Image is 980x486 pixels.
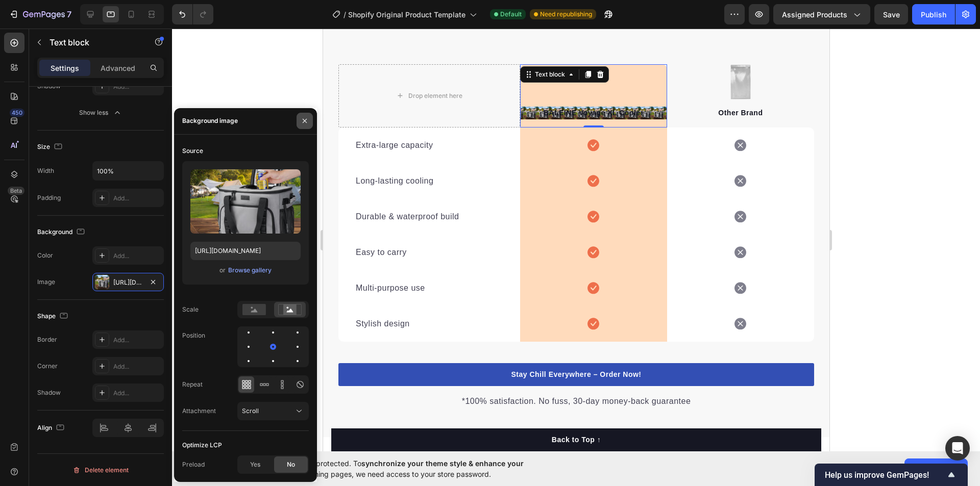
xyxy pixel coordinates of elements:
div: Width [37,166,54,175]
div: Source [182,146,203,156]
div: 450 [10,109,24,117]
button: Delete element [37,462,164,478]
div: Color [37,251,53,260]
div: Add... [113,362,161,371]
span: No [287,460,295,469]
div: Beta [8,187,24,195]
div: Open Intercom Messenger [945,436,970,461]
div: Add... [113,336,161,345]
button: Back to Top ↑ [8,400,498,423]
div: Position [182,331,205,340]
button: Show survey - Help us improve GemPages! [825,469,958,481]
span: synchronize your theme style & enhance your experience [237,459,524,478]
div: Publish [921,9,946,20]
p: Text block [50,36,136,48]
p: Settings [51,63,79,73]
button: Save [874,4,908,24]
div: Add... [113,194,161,203]
div: Browse gallery [228,266,272,275]
div: Rich Text Editor. Editing area: main [32,217,181,231]
p: Durable & waterproof build [33,182,180,194]
div: Padding [37,193,61,202]
span: Need republishing [540,10,592,19]
div: Shadow [37,388,61,397]
div: Optimize LCP [182,441,222,450]
p: Easy to carry [33,218,180,230]
img: 495611768014373769-e55d51f4-9946-4a30-8066-6ac032ac28f5.png [407,36,428,71]
input: Auto [93,162,163,180]
div: Image [37,277,55,287]
button: Scroll [237,402,309,420]
div: Add... [113,251,161,261]
button: Browse gallery [228,265,272,275]
div: Repeat [182,380,203,389]
div: Show less [79,108,122,118]
div: Rich Text Editor. Editing area: main [32,145,181,160]
button: Show less [37,104,164,122]
span: Save [883,10,900,19]
p: Stylish design [33,289,180,301]
div: Add... [113,82,161,91]
div: Scale [182,305,199,314]
input: https://example.com/image.jpg [190,242,301,260]
div: [URL][DOMAIN_NAME] [113,278,143,287]
a: Stay Chill Everywhere – Order Now! [15,335,491,357]
div: Delete element [72,464,129,476]
p: 7 [67,8,71,20]
p: Extra-large capacity [33,111,180,123]
span: Help us improve GemPages! [825,470,945,480]
div: Background [37,225,87,239]
span: Default [500,10,522,19]
img: preview-image [190,169,301,234]
div: Undo/Redo [172,4,213,24]
div: Shape [37,310,70,323]
p: Long-lasting cooling [33,146,180,159]
div: Align [37,421,66,435]
div: Rich Text Editor. Editing area: main [32,181,181,195]
span: or [219,264,226,276]
span: Yes [250,460,260,469]
p: *100% satisfaction. No fuss, 30-day money-back guarantee [16,367,490,379]
button: Assigned Products [773,4,870,24]
button: Allow access [904,458,968,479]
div: Preload [182,460,205,469]
p: Multi-purpose use [33,253,180,266]
div: Size [37,140,64,154]
span: Scroll [242,407,259,415]
div: Corner [37,362,58,371]
div: Back to Top ↑ [229,406,278,417]
div: Attachment [182,406,216,416]
div: Border [37,335,57,344]
button: 7 [4,4,76,24]
div: Rich Text Editor. Editing area: main [32,110,181,124]
div: Rich Text Editor. Editing area: main [32,288,181,302]
div: Background image [182,116,238,125]
p: Advanced [101,63,135,73]
span: Assigned Products [782,9,847,20]
span: Your page is password protected. To when designing pages, we need access to your store password. [237,458,563,479]
div: Add... [113,389,161,398]
span: / [344,9,346,20]
span: Shopify Original Product Template [348,9,465,20]
div: Rich Text Editor. Editing area: main [32,252,181,267]
p: Stay Chill Everywhere – Order Now! [188,341,318,351]
p: Other Brand [345,79,490,90]
iframe: Design area [323,29,829,451]
button: Publish [912,4,955,24]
